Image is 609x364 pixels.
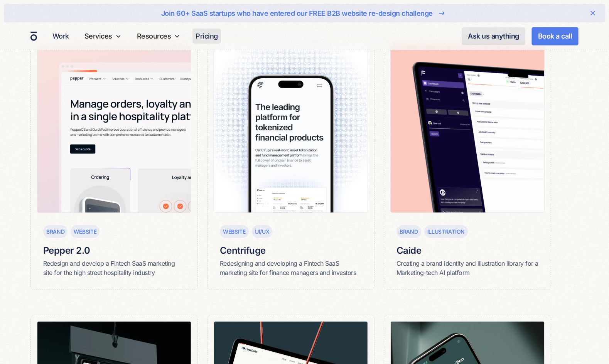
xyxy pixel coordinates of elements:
[137,31,171,41] div: Resources
[161,8,433,19] div: Join 60+ SaaS startups who have entered our FREE B2B website re-design challenge
[462,27,525,45] a: Ask us anything
[384,37,551,290] a: BrandIllustrationCaideCreating a brand identity and illustration library for a Marketing-tech AI ...
[396,259,538,277] div: Creating a brand identity and illustration library for a Marketing-tech AI platform
[192,29,221,44] a: Pricing
[84,31,112,41] div: Services
[43,244,185,257] h6: Pepper 2.0
[30,37,198,290] a: BrandWebsitePepper 2.0Redesign and develop a Fintech SaaS marketing site for the high street hosp...
[220,259,362,277] div: Redesigning and developing a Fintech SaaS marketing site for finance managers and investors
[81,22,125,50] div: Services
[255,228,270,236] div: UI/UX
[49,29,72,44] a: Work
[223,228,246,236] div: Website
[46,228,65,236] div: Brand
[207,37,375,290] a: WebsiteUI/UXCentrifugeRedesigning and developing a Fintech SaaS marketing site for finance manage...
[427,228,465,236] div: Illustration
[220,244,362,257] h6: Centrifuge
[531,27,579,45] a: Book a call
[396,244,538,257] h6: Caide
[400,228,418,236] div: Brand
[74,228,96,236] div: Website
[30,31,37,41] a: home
[134,22,184,50] div: Resources
[29,7,580,19] a: Join 60+ SaaS startups who have entered our FREE B2B website re-design challenge
[43,259,185,277] div: Redesign and develop a Fintech SaaS marketing site for the high street hospitality industry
